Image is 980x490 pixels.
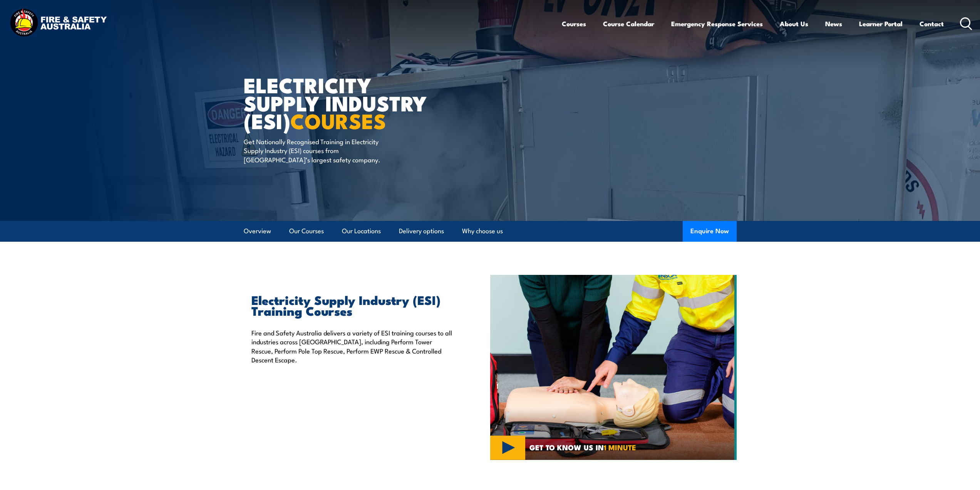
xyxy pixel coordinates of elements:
a: Why choose us [462,221,503,241]
a: Learner Portal [859,13,903,34]
a: Courses [562,13,586,34]
a: Emergency Response Services [671,13,763,34]
p: Get Nationally Recognised Training in Electricity Supply Industry (ESI) courses from [GEOGRAPHIC_... [244,137,384,164]
h1: Electricity Supply Industry (ESI) [244,76,434,130]
button: Enquire Now [683,221,737,242]
a: News [825,13,842,34]
span: GET TO KNOW US IN [529,444,636,451]
strong: COURSES [290,104,386,136]
img: Electricity Supply Industry (ESI) Training Courses [490,275,737,460]
a: Our Locations [342,221,381,241]
a: Contact [920,13,944,34]
h2: Electricity Supply Industry (ESI) Training Courses [251,294,455,316]
a: Our Courses [289,221,324,241]
p: Fire and Safety Australia delivers a variety of ESI training courses to all industries across [GE... [251,328,455,364]
a: Delivery options [399,221,444,241]
a: Overview [244,221,271,241]
strong: 1 MINUTE [604,441,636,453]
a: About Us [780,13,808,34]
a: Course Calendar [603,13,654,34]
